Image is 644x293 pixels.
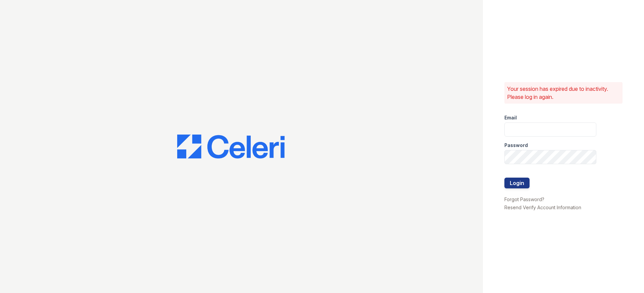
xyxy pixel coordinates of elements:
img: CE_Logo_Blue-a8612792a0a2168367f1c8372b55b34899dd931a85d93a1a3d3e32e68fde9ad4.png [177,135,285,159]
p: Your session has expired due to inactivity. Please log in again. [507,85,620,101]
button: Login [504,178,530,188]
a: Forgot Password? [504,196,544,202]
label: Password [504,142,528,149]
label: Email [504,114,517,121]
a: Resend Verify Account Information [504,205,581,210]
